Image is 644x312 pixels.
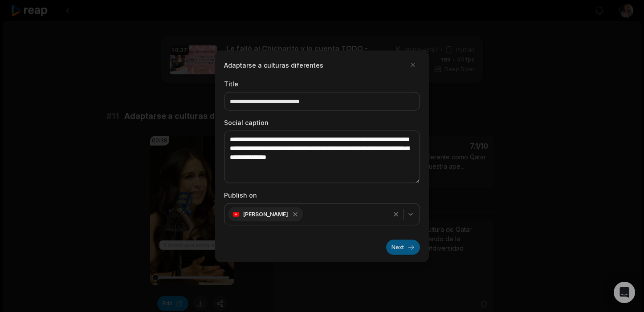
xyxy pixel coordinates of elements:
label: Title [224,79,420,88]
button: [PERSON_NAME] [224,203,420,225]
label: Social caption [224,118,420,127]
h2: Adaptarse a culturas diferentes [224,60,323,69]
label: Publish on [224,190,420,199]
div: [PERSON_NAME] [228,207,303,221]
button: Next [386,239,420,255]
